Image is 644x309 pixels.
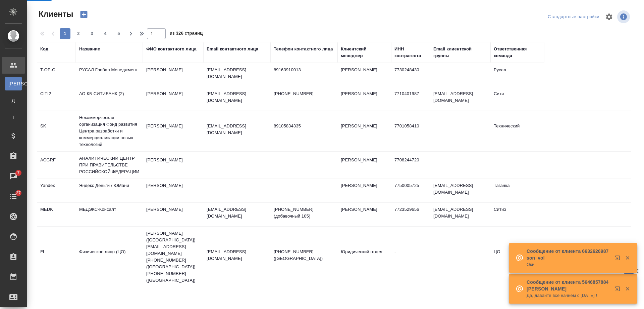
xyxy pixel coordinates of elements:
td: АНАЛИТИЧЕСКИЙ ЦЕНТР ПРИ ПРАВИТЕЛЬСТВЕ РОССИЙСКОЙ ФЕДЕРАЦИИ [76,152,143,179]
td: [PERSON_NAME] [337,203,391,226]
button: 2 [73,28,84,39]
td: SK [37,119,76,143]
td: Юридический отдел [337,245,391,269]
p: [PHONE_NUMBER] ([GEOGRAPHIC_DATA]) [274,248,334,262]
td: 7750005725 [391,179,430,202]
span: [PERSON_NAME] [8,80,18,87]
p: 89105834335 [274,123,334,129]
div: Телефон контактного лица [274,46,333,52]
button: Открыть в новой вкладке [611,282,627,298]
button: 3 [87,28,97,39]
div: Email контактного лица [207,46,258,52]
td: МЕДЭКС-Консалт [76,203,143,226]
td: [EMAIL_ADDRESS][DOMAIN_NAME] [430,87,490,111]
td: [PERSON_NAME] [337,179,391,202]
span: 2 [73,30,84,37]
button: Создать [76,9,92,20]
p: [PHONE_NUMBER] (добавочный 105) [274,206,334,220]
td: [PERSON_NAME] [143,203,203,226]
td: [PERSON_NAME] [337,119,391,143]
p: [EMAIL_ADDRESS][DOMAIN_NAME] [207,67,267,80]
button: Закрыть [621,255,634,261]
td: [PERSON_NAME] [337,87,391,111]
a: Т [5,111,22,124]
td: [PERSON_NAME] [337,153,391,177]
td: Yandex [37,179,76,202]
td: [EMAIL_ADDRESS][DOMAIN_NAME] [430,203,490,226]
button: Закрыть [621,286,634,292]
button: Открыть в новой вкладке [611,251,627,267]
td: [PERSON_NAME] [143,63,203,87]
td: Таганка [490,179,544,202]
td: Сити [490,87,544,111]
td: - [391,245,430,269]
p: [EMAIL_ADDRESS][DOMAIN_NAME] [207,123,267,136]
a: Д [5,94,22,107]
p: Сообщение от клиента 5646857884 [PERSON_NAME] [527,279,610,292]
td: РУСАЛ Глобал Менеджмент [76,63,143,87]
button: 4 [100,28,111,39]
div: ИНН контрагента [394,46,427,59]
td: ACGRF [37,153,76,177]
td: [PERSON_NAME] [143,153,203,177]
td: MEDK [37,203,76,226]
span: Д [8,97,18,104]
div: ФИО контактного лица [146,46,197,52]
span: Клиенты [37,9,73,20]
td: 7723529656 [391,203,430,226]
span: 5 [113,30,124,37]
td: АО КБ СИТИБАНК (2) [76,87,143,111]
td: [PERSON_NAME] ([GEOGRAPHIC_DATA]) [EMAIL_ADDRESS][DOMAIN_NAME] [PHONE_NUMBER] ([GEOGRAPHIC_DATA])... [143,227,203,287]
td: 7708244720 [391,153,430,177]
div: Название [79,46,100,52]
span: Настроить таблицу [601,9,617,25]
p: Оки [527,261,610,268]
td: ЦО [490,245,544,269]
td: [PERSON_NAME] [143,87,203,111]
a: 27 [2,188,25,205]
span: Т [8,114,18,121]
td: CITI2 [37,87,76,111]
span: 3 [87,30,97,37]
p: [EMAIL_ADDRESS][DOMAIN_NAME] [207,206,267,220]
div: split button [546,12,601,22]
td: 7730248430 [391,63,430,87]
td: 7701058410 [391,119,430,143]
p: [PHONE_NUMBER] [274,90,334,97]
td: [PERSON_NAME] [337,63,391,87]
td: 7710401987 [391,87,430,111]
td: FL [37,245,76,269]
td: Некоммерческая организация Фонд развития Центра разработки и коммерциализации новых технологий [76,111,143,151]
p: 89163910013 [274,67,334,73]
div: Клиентский менеджер [341,46,388,59]
span: 27 [12,190,25,196]
a: [PERSON_NAME] [5,77,22,90]
p: Сообщение от клиента 6632626987 son_vol [527,248,610,261]
td: [PERSON_NAME] [143,119,203,143]
span: Посмотреть информацию [617,10,631,23]
td: Сити3 [490,203,544,226]
td: Физическое лицо (ЦО) [76,245,143,269]
div: Email клиентской группы [433,46,487,59]
p: [EMAIL_ADDRESS][DOMAIN_NAME] [207,90,267,104]
div: Ответственная команда [494,46,541,59]
td: [EMAIL_ADDRESS][DOMAIN_NAME] [430,179,490,202]
td: Яндекс Деньги / ЮМани [76,179,143,202]
td: T-OP-C [37,63,76,87]
span: 7 [13,169,23,176]
div: Код [40,46,48,52]
span: из 326 страниц [170,29,203,39]
button: 5 [113,28,124,39]
p: Да, давайте все начнем с [DATE] ! [527,292,610,299]
td: Технический [490,119,544,143]
p: [EMAIL_ADDRESS][DOMAIN_NAME] [207,248,267,262]
a: 7 [2,168,25,185]
span: 4 [100,30,111,37]
td: [PERSON_NAME] [143,179,203,202]
td: Русал [490,63,544,87]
